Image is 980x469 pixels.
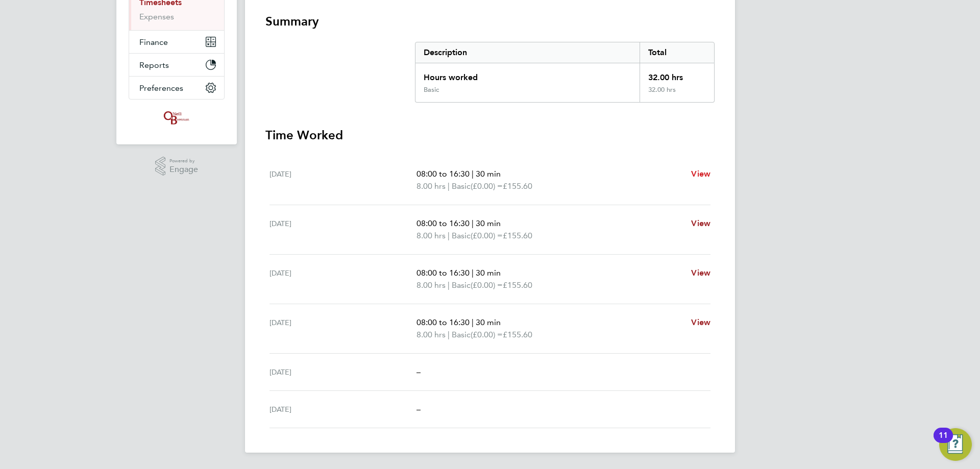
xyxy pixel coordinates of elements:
a: View [691,267,710,279]
span: 8.00 hrs [416,181,446,191]
button: Finance [129,31,224,53]
span: £155.60 [503,231,532,240]
a: Go to home page [129,110,225,126]
h3: Summary [265,13,715,30]
span: Reports [139,60,169,70]
span: 08:00 to 16:30 [416,218,470,228]
span: Basic [452,329,471,341]
span: 8.00 hrs [416,280,446,290]
a: View [691,316,710,329]
span: | [472,268,474,278]
span: Preferences [139,83,183,93]
span: Basic [452,180,471,192]
span: View [691,268,710,278]
span: 30 min [476,317,501,327]
div: Description [415,42,640,63]
a: View [691,217,710,230]
div: [DATE] [269,316,416,341]
span: | [448,231,450,240]
span: View [691,218,710,228]
div: [DATE] [269,267,416,291]
section: Timesheet [265,13,715,428]
span: | [448,280,450,290]
span: Basic [452,230,471,242]
div: 32.00 hrs [640,86,714,102]
h3: Time Worked [265,127,715,143]
div: Basic [424,86,439,94]
a: Powered byEngage [155,157,199,176]
span: 8.00 hrs [416,330,446,339]
span: Engage [169,165,198,174]
span: – [416,404,421,414]
div: 32.00 hrs [640,63,714,86]
span: £155.60 [503,280,532,290]
span: Basic [452,279,471,291]
span: | [448,181,450,191]
button: Preferences [129,77,224,99]
a: Expenses [139,12,174,21]
img: oneillandbrennan-logo-retina.png [162,110,191,126]
div: Summary [415,42,715,103]
span: 30 min [476,268,501,278]
div: [DATE] [269,168,416,192]
span: | [472,218,474,228]
span: – [416,367,421,377]
span: | [448,330,450,339]
span: £155.60 [503,330,532,339]
div: Hours worked [415,63,640,86]
div: [DATE] [269,217,416,242]
span: 8.00 hrs [416,231,446,240]
span: 08:00 to 16:30 [416,317,470,327]
button: Reports [129,54,224,76]
span: (£0.00) = [471,181,503,191]
span: | [472,317,474,327]
span: (£0.00) = [471,280,503,290]
span: (£0.00) = [471,330,503,339]
span: View [691,317,710,327]
div: [DATE] [269,366,416,378]
span: (£0.00) = [471,231,503,240]
span: £155.60 [503,181,532,191]
span: | [472,169,474,179]
div: 11 [939,435,948,449]
span: 08:00 to 16:30 [416,268,470,278]
span: 08:00 to 16:30 [416,169,470,179]
span: 30 min [476,169,501,179]
span: 30 min [476,218,501,228]
button: Open Resource Center, 11 new notifications [939,428,972,461]
div: [DATE] [269,403,416,415]
span: Finance [139,37,168,47]
span: Powered by [169,157,198,165]
span: View [691,169,710,179]
div: Total [640,42,714,63]
a: View [691,168,710,180]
